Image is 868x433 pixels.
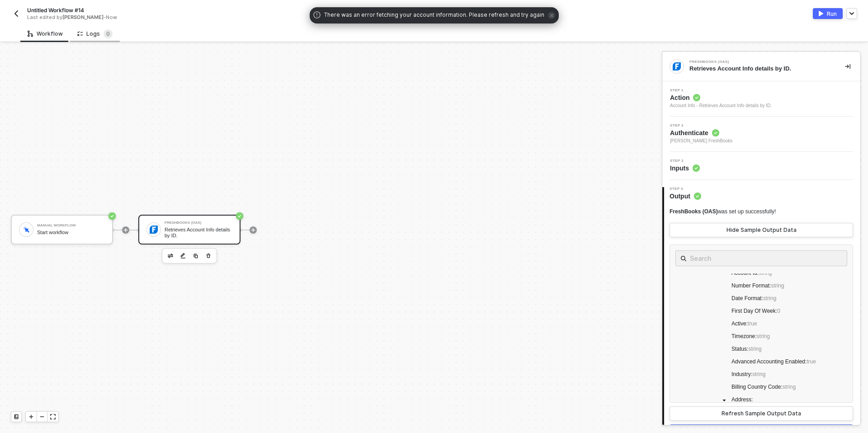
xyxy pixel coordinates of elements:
span: string [763,295,776,301]
img: edit-cred [168,254,173,258]
button: activateRun [813,8,843,19]
div: Start workflow [37,230,105,235]
div: Step 3Inputs [662,159,860,173]
input: Search [690,253,833,264]
span: Untitled Workflow #14 [27,6,84,14]
span: Status : [731,346,762,352]
span: icon-play [123,227,128,233]
span: icon-search [681,255,686,262]
div: Retrieves Account Info details by ID. [165,227,232,238]
span: Output [670,192,701,201]
span: string [771,282,784,289]
span: Industry : [731,371,765,377]
span: icon-collapse-right [845,64,850,69]
img: activate [819,11,823,16]
span: First Day Of Week : [731,308,780,314]
div: Run [827,10,837,18]
div: FreshBooks (OAS) [165,221,232,225]
span: string [783,384,796,390]
span: Step 4 [670,187,701,191]
div: Manual Workflow [37,224,105,227]
span: [PERSON_NAME] [62,14,104,20]
img: integration-icon [673,62,681,71]
span: true [748,320,757,327]
span: icon-success-page [236,212,243,220]
span: Active : [731,320,757,327]
button: copy-block [190,250,201,261]
div: Last edited by - Now [27,14,413,21]
div: was set up successfully! [670,208,776,216]
button: back [11,8,22,19]
div: Workflow [28,30,63,38]
button: Hide Sample Output Data [670,223,853,237]
span: Action [670,93,772,102]
button: edit-cred [178,250,189,261]
div: Logs [77,29,113,38]
span: FreshBooks (OAS) [670,208,718,215]
sup: 0 [104,29,113,38]
span: icon-play [28,414,34,419]
img: back [13,10,20,17]
span: icon-exclamation [313,11,321,19]
span: string [757,333,770,339]
img: copy-block [193,253,198,259]
div: Account Info - Retrieves Account Info details by ID. [670,102,772,109]
span: icon-minus [39,414,45,419]
span: Step 3 [670,159,700,163]
span: icon-play [250,227,256,233]
span: [PERSON_NAME] FreshBooks [670,137,732,145]
span: Inputs [670,164,700,173]
div: Step 2Authenticate [PERSON_NAME] FreshBooks [662,124,860,145]
span: Address : [731,396,753,403]
span: string [748,346,761,352]
span: string [752,371,765,377]
img: icon [150,226,158,234]
div: Hide Sample Output Data [726,226,797,234]
span: Authenticate [670,128,732,137]
div: FreshBooks (OAS) [689,60,825,64]
span: caret-down [722,398,726,403]
span: 0 [777,308,780,314]
button: edit-cred [165,250,176,261]
span: Date Format : [731,295,776,301]
div: Step 1Action Account Info - Retrieves Account Info details by ID. [662,89,860,109]
span: icon-success-page [108,212,116,220]
span: Billing Country Code : [731,384,796,390]
span: Step 2 [670,124,732,127]
span: Step 1 [670,89,772,92]
span: Timezone : [731,333,770,339]
span: Advanced Accounting Enabled : [731,358,816,365]
button: Refresh Sample Output Data [670,406,853,421]
div: Retrieves Account Info details by ID. [689,65,830,73]
div: Refresh Sample Output Data [722,410,801,417]
img: edit-cred [180,253,186,259]
span: true [807,358,816,365]
span: icon-expand [50,414,56,419]
span: There was an error fetching your account information. Please refresh and try again [324,11,544,20]
img: icon [22,226,30,233]
span: icon-close [548,12,555,19]
span: Number Format : [731,282,784,289]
